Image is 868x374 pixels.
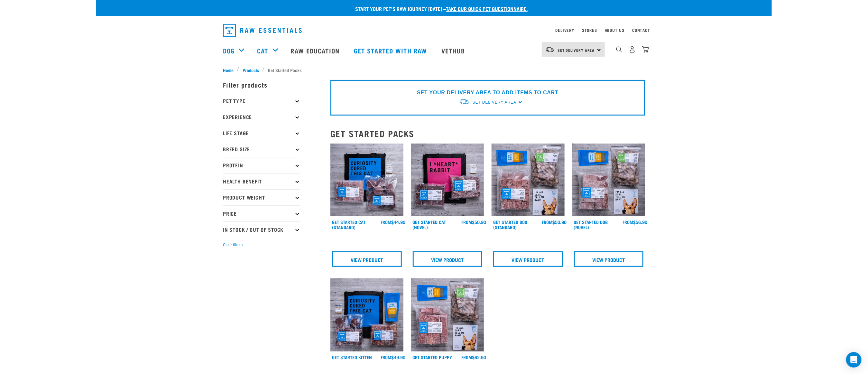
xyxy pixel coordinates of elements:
a: Raw Education [284,38,347,63]
p: Experience [223,109,300,125]
a: Home [223,67,237,73]
a: Get Started Kitten [332,356,372,358]
div: $50.90 [461,220,486,225]
a: View Product [332,251,402,267]
a: View Product [493,251,563,267]
p: Price [223,205,300,221]
div: $62.90 [461,355,486,360]
div: $49.90 [381,355,406,360]
a: View Product [413,251,483,267]
img: van-moving.png [546,47,554,52]
p: Life Stage [223,125,300,141]
a: Delivery [556,29,574,31]
h2: Get Started Packs [330,128,645,138]
div: $44.90 [381,220,406,225]
nav: dropdown navigation [96,38,772,63]
p: Filter products [223,77,300,93]
img: Raw Essentials Logo [223,24,302,37]
nav: dropdown navigation [218,21,650,39]
p: Product Weight [223,189,300,205]
p: Start your pet’s raw journey [DATE] – [101,5,777,13]
a: Get Started Dog (Standard) [493,221,527,228]
span: FROM [381,221,392,223]
span: FROM [381,356,392,358]
nav: breadcrumbs [223,67,645,73]
span: Home [223,67,234,73]
img: Assortment Of Raw Essential Products For Cats Including, Pink And Black Tote Bag With "I *Heart* ... [411,144,484,217]
img: Assortment Of Raw Essential Products For Cats Including, Blue And Black Tote Bag With "Curiosity ... [330,144,403,217]
span: FROM [542,221,553,223]
img: home-icon@2x.png [642,46,649,53]
a: Products [239,67,263,73]
a: Contact [632,29,650,31]
div: Open Intercom Messenger [846,352,862,368]
span: Set Delivery Area [558,49,595,51]
span: FROM [461,356,472,358]
a: Get Started Cat (Novel) [413,221,446,228]
button: Clear filters [223,242,243,248]
div: $56.90 [623,220,647,225]
img: van-moving.png [459,98,469,105]
p: Pet Type [223,93,300,109]
span: Set Delivery Area [473,100,516,105]
span: Products [243,67,259,73]
a: About Us [605,29,624,31]
a: View Product [574,251,644,267]
div: $50.90 [542,220,567,225]
p: Breed Size [223,141,300,157]
img: user.png [629,46,636,53]
p: Protein [223,157,300,173]
p: Health Benefit [223,173,300,189]
img: home-icon-1@2x.png [616,46,622,52]
a: take our quick pet questionnaire. [446,7,528,10]
a: Vethub [435,38,473,63]
a: Cat [257,46,268,55]
p: SET YOUR DELIVERY AREA TO ADD ITEMS TO CART [417,89,558,97]
span: FROM [623,221,633,223]
span: FROM [461,221,472,223]
a: Get Started Dog (Novel) [574,221,608,228]
p: In Stock / Out Of Stock [223,221,300,238]
a: Get Started Puppy [413,356,452,358]
a: Get started with Raw [347,38,435,63]
a: Get Started Cat (Standard) [332,221,365,228]
a: Dog [223,46,235,55]
img: NSP Kitten Update [330,278,403,351]
img: NPS Puppy Update [411,278,484,351]
img: NSP Dog Novel Update [572,144,645,217]
img: NSP Dog Standard Update [492,144,565,217]
a: Stores [582,29,597,31]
